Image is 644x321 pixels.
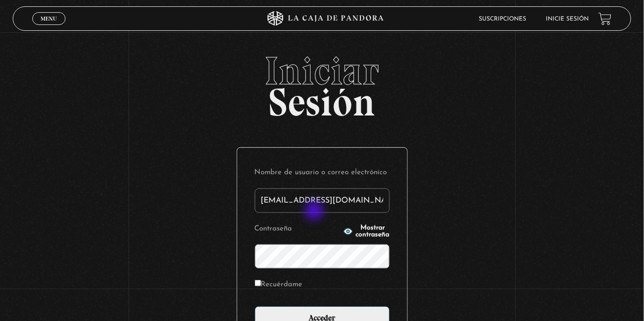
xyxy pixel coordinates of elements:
[255,165,390,181] label: Nombre de usuario o correo electrónico
[255,280,261,286] input: Recuérdame
[13,51,631,91] span: Iniciar
[255,277,303,293] label: Recuérdame
[356,225,390,238] span: Mostrar contraseña
[13,51,631,114] h2: Sesión
[343,225,390,238] button: Mostrar contraseña
[546,16,589,22] a: Inicie sesión
[38,24,61,31] span: Cerrar
[41,16,57,22] span: Menu
[255,222,340,237] label: Contraseña
[479,16,526,22] a: Suscripciones
[599,12,612,25] a: View your shopping cart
